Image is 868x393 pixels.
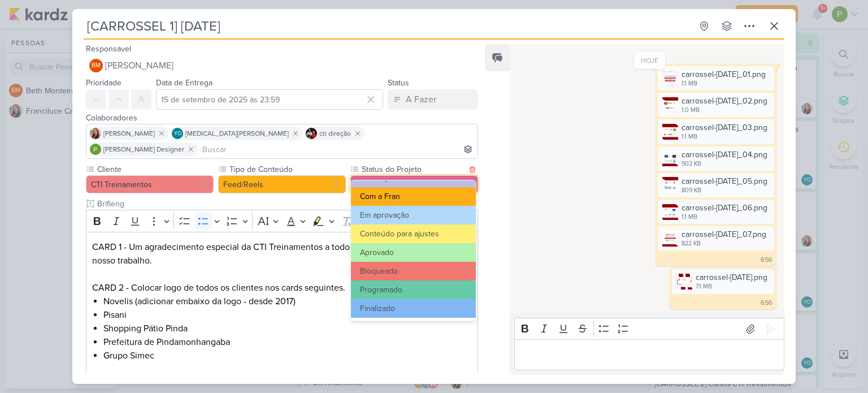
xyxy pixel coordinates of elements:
[103,295,472,308] li: Novelis (adicionar embaixo da logo - desde 2017)
[514,339,784,370] div: Editor editing area: main
[351,280,476,299] button: Programado
[185,128,289,139] span: [MEDICAL_DATA][PERSON_NAME]
[682,202,767,214] div: carrossel-[DATE]_06.png
[662,177,678,193] img: sVtg3CWE18TZEfd3pWmVSYgzTgjPU0q0NyB4kOAu.png
[682,228,766,240] div: carrossel-[DATE]_07.png
[86,112,478,124] div: Colaboradores
[662,71,678,87] img: My1CUIXLbPadzpVOArYnfdMDmslHFmPOITE2faHJ.png
[86,175,214,193] button: CTI Treinamentos
[672,269,774,293] div: carrossel-dia-do-cliente.png
[86,44,131,54] label: Responsável
[658,173,774,197] div: carrossel-dia-do-cliente_05.png
[351,299,476,318] button: Finalizado
[103,308,472,322] li: Pisani
[156,89,383,110] input: Select a date
[682,68,766,80] div: carrossel-[DATE]_01.png
[103,349,472,362] li: Grupo Simec
[361,163,466,175] label: Status do Projeto
[658,200,774,224] div: carrossel-dia-do-cliente_06.png
[658,66,774,90] div: carrossel-dia-do-cliente_01.png
[658,146,774,171] div: carrossel-dia-do-cliente_04.png
[86,210,478,232] div: Editor toolbar
[105,59,173,72] span: [PERSON_NAME]
[658,226,774,251] div: carrossel-dia-do-cliente_07.png
[95,198,478,210] input: Texto sem título
[676,274,692,290] img: ZOaJaXyG70tN7mu3S5cTkstURs5gjf2dwKlRxbuT.png
[84,16,692,36] input: Kard Sem Título
[388,78,409,88] label: Status
[92,281,472,295] p: CARD 2 - Colocar logo de todos os clientes nos cards seguintes.
[682,132,767,141] div: 1.1 MB
[662,97,678,113] img: fj4Jsg2YyWpVOPJXG4b3SlvjHF7L4OnfWKCC6cTC.png
[658,93,774,117] div: carrossel-dia-do-cliente_02.png
[351,262,476,280] button: Bloqueado
[86,55,478,76] button: BM [PERSON_NAME]
[761,256,772,265] div: 6:56
[103,128,155,139] span: [PERSON_NAME]
[682,149,767,161] div: carrossel-[DATE]_04.png
[96,163,214,175] label: Cliente
[682,213,767,222] div: 1.1 MB
[662,231,678,247] img: jzTjDiAi2tDGsKt5qeoXUNVyAbUpTMfLX4mek5V9.png
[90,144,101,155] img: Paloma Paixão Designer
[218,175,346,193] button: Feed/Reels
[682,79,766,88] div: 1.1 MB
[351,224,476,243] button: Conteúdo para ajustes
[696,271,767,283] div: carrossel-[DATE].png
[103,322,472,335] li: Shopping Pátio Pinda
[696,282,767,291] div: 7.1 MB
[103,144,184,154] span: [PERSON_NAME] Designer
[319,128,351,139] span: cti direção
[156,78,212,88] label: Data de Entrega
[174,131,181,137] p: YO
[682,239,766,248] div: 822 KB
[682,122,767,133] div: carrossel-[DATE]_03.png
[92,63,101,69] p: BM
[388,89,478,110] button: A Fazer
[90,128,101,139] img: Franciluce Carvalho
[103,335,472,349] li: Prefeitura de Pindamonhangaba
[662,204,678,220] img: hM8r6hntSdeu4rOgtxLhPIuUgy6cdt36sUfyk4Ku.png
[351,243,476,262] button: Aprovado
[761,299,772,308] div: 6:56
[172,128,183,139] div: Yasmin Oliveira
[682,95,767,107] div: carrossel-[DATE]_02.png
[92,240,472,267] p: CARD 1 - Um agradecimento especial da CTI Treinamentos a todos os clientes por confiarem no nosso...
[682,186,767,195] div: 809 KB
[658,119,774,144] div: carrossel-dia-do-cliente_03.png
[682,175,767,187] div: carrossel-[DATE]_05.png
[514,318,784,340] div: Editor toolbar
[351,206,476,224] button: Em aprovação
[89,59,103,72] div: Beth Monteiro
[662,124,678,140] img: TiqDUqykgfC8GryRDf4Q7vk5THkVIJyqV6DbbX7Z.png
[662,150,678,166] img: oflhrplA73dr74DOH6STZbt6veNBSzTRvoKI994l.png
[200,142,475,156] input: Buscar
[306,128,317,139] img: cti direção
[682,106,767,115] div: 1.0 MB
[350,175,478,193] button: Em criação
[406,93,436,106] div: A Fazer
[228,163,346,175] label: Tipo de Conteúdo
[86,78,121,88] label: Prioridade
[682,159,767,169] div: 903 KB
[351,187,476,206] button: Com a Fran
